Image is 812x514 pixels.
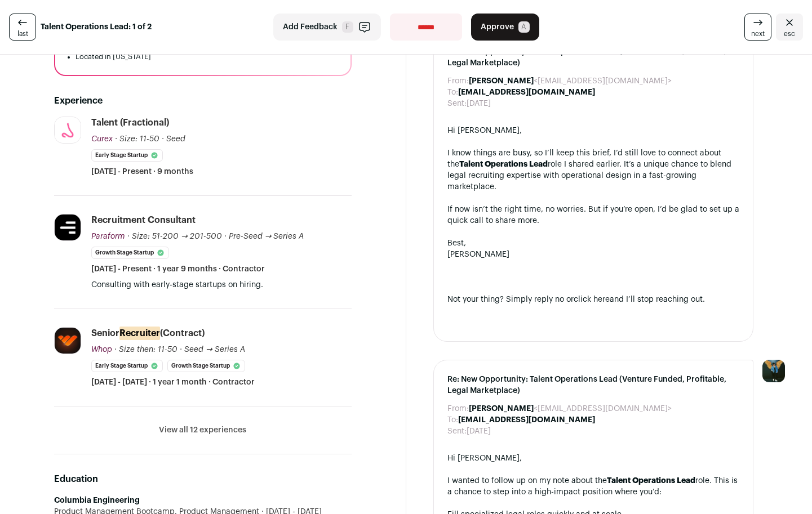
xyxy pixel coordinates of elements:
div: Not your thing? Simply reply no or and I’ll stop reaching out. [447,294,740,305]
button: Approve A [471,14,539,41]
dd: <[EMAIL_ADDRESS][DOMAIN_NAME]> [469,75,672,87]
img: 12031951-medium_jpg [762,360,785,382]
span: Whop [91,346,112,354]
dt: To: [447,414,458,426]
span: A [518,21,530,33]
span: · Size: 51-200 → 201-500 [127,233,222,240]
div: If now isn’t the right time, no worries. But if you’re open, I’d be glad to set up a quick call t... [447,204,740,226]
span: Paraform [91,233,125,240]
dt: Sent: [447,426,467,437]
mark: Recruiter [119,327,160,340]
div: [PERSON_NAME] [447,249,740,260]
span: · [180,344,182,355]
img: 9b139d0356ec903c268fb136bb21e41a58296eb8720701870dc12c4ebc0914be.jpg [55,328,81,354]
div: Talent (Fractional) [91,117,169,129]
h2: Education [54,472,352,486]
div: I wanted to follow up on my note about the role. This is a chance to step into a high-impact posi... [447,475,740,498]
b: [EMAIL_ADDRESS][DOMAIN_NAME] [458,88,595,96]
li: Growth Stage Startup [91,247,169,259]
span: [DATE] - Present · 1 year 9 months · Contractor [91,263,265,275]
div: I know things are busy, so I’ll keep this brief, I’d still love to connect about the role I share... [447,148,740,193]
span: Approve [481,21,514,33]
button: View all 12 experiences [159,424,246,436]
span: next [751,29,765,38]
b: [PERSON_NAME] [469,77,534,85]
span: [DATE] - [DATE] · 1 year 1 month · Contractor [91,377,255,388]
strong: Columbia Engineering [54,497,140,504]
dd: <[EMAIL_ADDRESS][DOMAIN_NAME]> [469,403,672,414]
span: Re: New Opportunity: Talent Operations Lead (Venture Funded, Profitable, Legal Marketplace) [447,46,740,69]
span: · [162,133,164,145]
img: 5971385d68f4e49d7723d51dd26e51b227e728a9359f3d2ce989d8d76c5c6846.jpg [55,214,81,240]
span: Pre-Seed → Series A [229,233,304,240]
span: F [342,21,353,33]
span: Seed [166,135,185,143]
div: Recruitment Consultant [91,214,196,226]
b: [PERSON_NAME] [469,405,534,413]
dt: To: [447,87,458,98]
span: esc [784,29,795,38]
li: Growth Stage Startup [167,360,245,372]
span: Re: New Opportunity: Talent Operations Lead (Venture Funded, Profitable, Legal Marketplace) [447,374,740,396]
strong: Talent Operations Lead [459,160,548,168]
span: Seed → Series A [184,346,245,354]
span: Curex [91,135,113,143]
dd: [DATE] [467,98,491,109]
img: ba504f522697b5a6ab0504b274482bab66301fed5ac182048e67d8f0aa6cb84d.jpg [55,116,81,145]
dt: From: [447,75,469,87]
strong: Talent Operations Lead: 1 of 2 [41,21,152,33]
span: · Size: 11-50 [115,135,159,143]
h2: Experience [54,94,352,108]
div: Hi [PERSON_NAME], [447,453,740,464]
button: Add Feedback F [273,14,381,41]
li: Located in [US_STATE] [76,52,337,61]
li: Early Stage Startup [91,360,163,372]
span: [DATE] - Present · 9 months [91,166,193,177]
dd: [DATE] [467,426,491,437]
b: [EMAIL_ADDRESS][DOMAIN_NAME] [458,416,595,424]
span: · [224,231,227,242]
strong: Talent Operations Lead [607,477,695,485]
span: · Size then: 11-50 [114,346,178,354]
a: Close [776,14,803,41]
li: Early Stage Startup [91,149,163,162]
div: Best, [447,238,740,249]
span: last [17,29,28,38]
div: Senior (Contract) [91,327,205,339]
dt: Sent: [447,98,467,109]
a: next [744,14,771,41]
span: Add Feedback [283,21,338,33]
a: click here [574,296,610,303]
p: Consulting with early-stage startups on hiring. [91,279,352,290]
dt: From: [447,403,469,414]
a: last [9,14,36,41]
div: Hi [PERSON_NAME], [447,125,740,136]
